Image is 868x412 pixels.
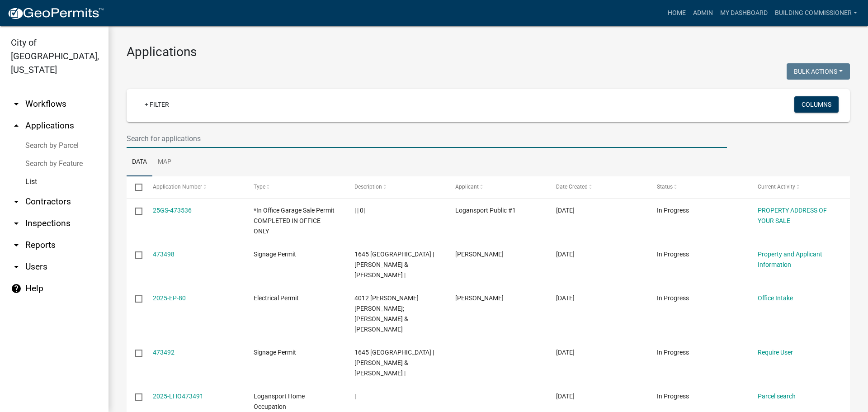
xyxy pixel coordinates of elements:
[657,349,689,356] span: In Progress
[771,5,861,22] a: Building Commissioner
[11,283,22,294] i: help
[254,207,335,235] span: *In Office Garage Sale Permit COMPLETED IN OFFICE ONLY
[556,207,575,214] span: 09/04/2025
[758,294,793,302] a: Office Intake
[127,176,144,198] datatable-header-cell: Select
[254,294,299,302] span: Electrical Permit
[11,218,22,229] i: arrow_drop_down
[455,207,516,214] span: Logansport Public #1
[254,349,296,356] span: Signage Permit
[787,63,850,80] button: Bulk Actions
[447,176,547,198] datatable-header-cell: Applicant
[657,207,689,214] span: In Progress
[717,5,771,22] a: My Dashboard
[556,349,575,356] span: 09/04/2025
[354,294,419,332] span: 4012 MIKE ANDERSON LN Smith, Jerilyn; Johansen-Schrum, Paige J & Mills, Elizabeth M
[153,349,175,356] a: 473492
[794,96,839,113] button: Columns
[455,184,479,190] span: Applicant
[11,196,22,207] i: arrow_drop_down
[153,393,203,400] a: 2025-LHO473491
[11,261,22,272] i: arrow_drop_down
[137,96,176,113] a: + Filter
[254,184,265,190] span: Type
[758,207,827,224] a: PROPERTY ADDRESS OF YOUR SALE
[664,5,689,22] a: Home
[556,294,575,302] span: 09/04/2025
[153,251,175,258] a: 473498
[556,251,575,258] span: 09/04/2025
[455,251,504,258] span: Frandy Charles
[354,207,365,214] span: | | 0|
[657,294,689,302] span: In Progress
[657,184,673,190] span: Status
[144,176,245,198] datatable-header-cell: Application Number
[657,251,689,258] span: In Progress
[127,148,152,177] a: Data
[11,240,22,251] i: arrow_drop_down
[556,393,575,400] span: 09/04/2025
[11,120,22,131] i: arrow_drop_up
[547,176,648,198] datatable-header-cell: Date Created
[127,44,850,60] h3: Applications
[758,349,793,356] a: Require User
[455,294,504,302] span: Gene Kaufman
[254,393,305,410] span: Logansport Home Occupation
[758,251,822,268] a: Property and Applicant Information
[758,393,796,400] a: Parcel search
[153,294,186,302] a: 2025-EP-80
[152,148,177,177] a: Map
[354,184,382,190] span: Description
[346,176,447,198] datatable-header-cell: Description
[127,129,727,148] input: Search for applications
[354,349,434,377] span: 1645 ERIE AVE | Bazile, Theodore & Bazile, Roosevelt |
[245,176,345,198] datatable-header-cell: Type
[11,99,22,109] i: arrow_drop_down
[556,184,588,190] span: Date Created
[354,393,356,400] span: |
[153,207,192,214] a: 25GS-473536
[758,184,795,190] span: Current Activity
[689,5,717,22] a: Admin
[354,251,434,279] span: 1645 ERIE AVE | Bazile, Theodore & Bazile, Roosevelt |
[648,176,749,198] datatable-header-cell: Status
[749,176,850,198] datatable-header-cell: Current Activity
[153,184,202,190] span: Application Number
[657,393,689,400] span: In Progress
[254,251,296,258] span: Signage Permit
